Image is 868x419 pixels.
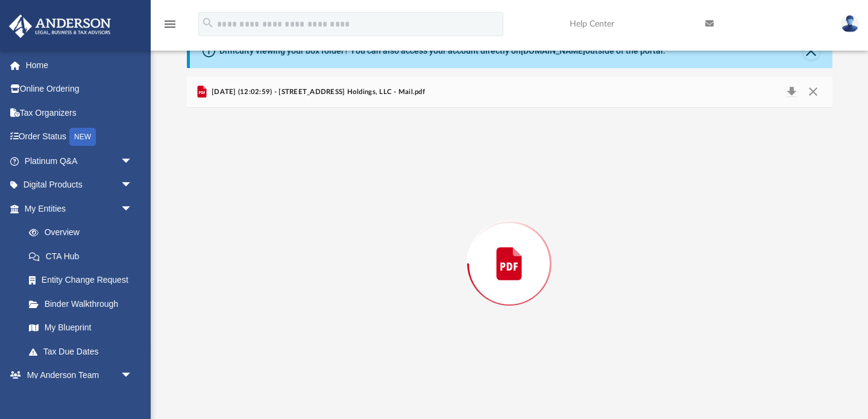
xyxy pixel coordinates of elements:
[121,173,145,198] span: arrow_drop_down
[17,292,151,316] a: Binder Walkthrough
[8,53,151,77] a: Home
[121,364,145,388] span: arrow_drop_down
[802,84,824,101] button: Close
[121,149,145,174] span: arrow_drop_down
[209,87,425,98] span: [DATE] (12:02:59) - [STREET_ADDRESS] Holdings, LLC - Mail.pdf
[8,77,151,101] a: Online Ordering
[201,16,215,30] i: search
[5,14,115,38] img: Anderson Advisors Platinum Portal
[8,197,151,221] a: My Entitiesarrow_drop_down
[8,149,151,173] a: Platinum Q&Aarrow_drop_down
[17,339,151,364] a: Tax Due Dates
[841,15,859,33] img: User Pic
[8,173,151,197] a: Digital Productsarrow_drop_down
[8,125,151,150] a: Order StatusNEW
[121,197,145,221] span: arrow_drop_down
[17,244,151,268] a: CTA Hub
[17,268,151,292] a: Entity Change Request
[781,84,803,101] button: Download
[219,45,665,57] div: Difficulty viewing your box folder? You can also access your account directly on outside of the p...
[521,46,585,55] a: [DOMAIN_NAME]
[17,221,151,245] a: Overview
[163,23,177,31] a: menu
[163,17,177,31] i: menu
[69,128,96,146] div: NEW
[803,43,820,60] button: Close
[8,101,151,125] a: Tax Organizers
[17,316,145,340] a: My Blueprint
[8,364,145,388] a: My Anderson Teamarrow_drop_down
